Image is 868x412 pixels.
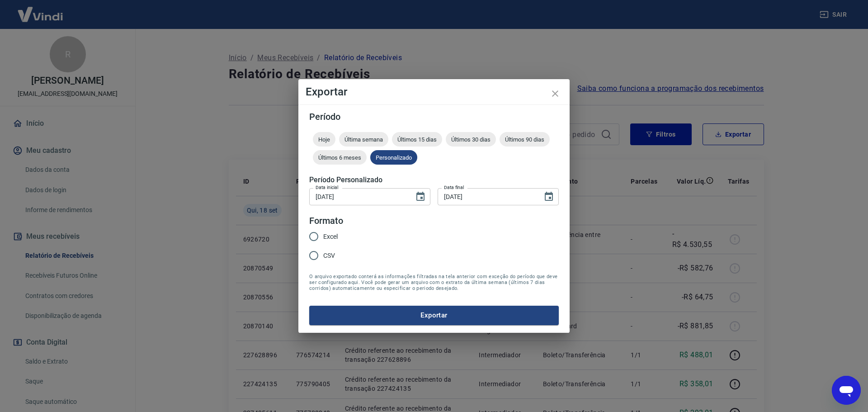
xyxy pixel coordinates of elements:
div: Últimos 30 dias [446,132,496,147]
div: Últimos 6 meses [313,150,367,165]
input: DD/MM/YYYY [309,188,408,205]
span: Excel [323,232,338,242]
label: Data final [444,184,464,191]
label: Data inicial [316,184,339,191]
h4: Exportar [306,86,562,97]
iframe: Botão para abrir a janela de mensagens [832,376,861,405]
span: Última semana [339,136,388,143]
div: Últimos 90 dias [500,132,550,147]
h5: Período Personalizado [309,175,559,185]
span: Últimos 30 dias [446,136,496,143]
span: CSV [323,251,335,260]
button: close [544,83,566,104]
span: Personalizado [370,154,417,161]
span: Últimos 90 dias [500,136,550,143]
span: O arquivo exportado conterá as informações filtradas na tela anterior com exceção do período que ... [309,274,559,291]
div: Últimos 15 dias [392,132,442,147]
span: Últimos 15 dias [392,136,442,143]
div: Última semana [339,132,388,147]
h5: Período [309,112,559,121]
legend: Formato [309,214,343,227]
button: Choose date, selected date is 18 de set de 2025 [540,188,558,206]
span: Hoje [313,136,335,143]
button: Exportar [309,306,559,325]
span: Últimos 6 meses [313,154,367,161]
div: Personalizado [370,150,417,165]
div: Hoje [313,132,335,147]
input: DD/MM/YYYY [438,188,536,205]
button: Choose date, selected date is 17 de set de 2025 [411,188,429,206]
